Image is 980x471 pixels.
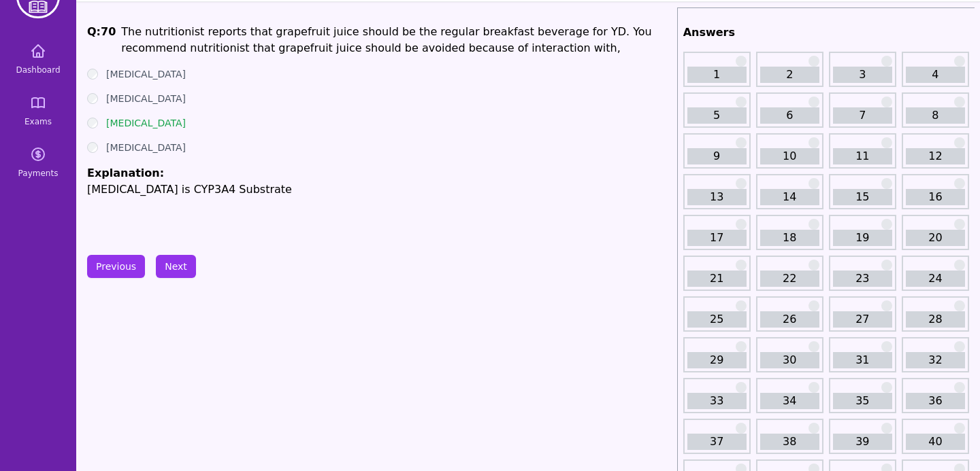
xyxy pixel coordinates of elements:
a: 19 [833,230,892,246]
a: 25 [687,311,747,328]
a: 22 [760,271,819,287]
label: [MEDICAL_DATA] [106,141,186,154]
a: 40 [906,434,965,450]
a: 35 [833,393,892,409]
p: The nutritionist reports that grapefruit juice should be the regular breakfast beverage for YD. Y... [121,24,671,56]
a: 34 [760,393,819,409]
button: Next [156,255,196,278]
a: 15 [833,189,892,205]
span: Explanation: [87,167,164,179]
a: 30 [760,352,819,368]
a: 8 [906,107,965,124]
a: 29 [687,352,747,368]
a: 18 [760,230,819,246]
a: 28 [906,311,965,328]
a: 11 [833,148,892,164]
a: Payments [5,138,71,187]
a: 24 [906,271,965,287]
p: [MEDICAL_DATA] is CYP3A4 Substrate [87,181,672,198]
a: 5 [687,107,747,124]
h2: Answers [683,24,969,41]
a: 21 [687,271,747,287]
a: 23 [833,271,892,287]
a: 6 [760,107,819,124]
a: 38 [760,434,819,450]
a: 12 [906,148,965,164]
span: Dashboard [16,65,60,75]
span: Payments [18,168,59,179]
label: [MEDICAL_DATA] [106,116,186,130]
span: Exams [24,116,52,127]
a: 20 [906,230,965,246]
label: [MEDICAL_DATA] [106,92,186,105]
label: [MEDICAL_DATA] [106,67,186,81]
a: 10 [760,148,819,164]
a: 17 [687,230,747,246]
a: 3 [833,67,892,83]
a: 13 [687,189,747,205]
a: 39 [833,434,892,450]
a: 33 [687,393,747,409]
a: Exams [5,86,71,135]
a: 26 [760,311,819,328]
a: 14 [760,189,819,205]
a: 31 [833,352,892,368]
a: 37 [687,434,747,450]
h1: Q: 70 [87,24,116,56]
a: 4 [906,67,965,83]
a: 2 [760,67,819,83]
a: 1 [687,67,747,83]
a: 36 [906,393,965,409]
a: Dashboard [5,35,71,84]
a: 7 [833,107,892,124]
a: 27 [833,311,892,328]
a: 9 [687,148,747,164]
button: Previous [87,255,145,278]
a: 16 [906,189,965,205]
a: 32 [906,352,965,368]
